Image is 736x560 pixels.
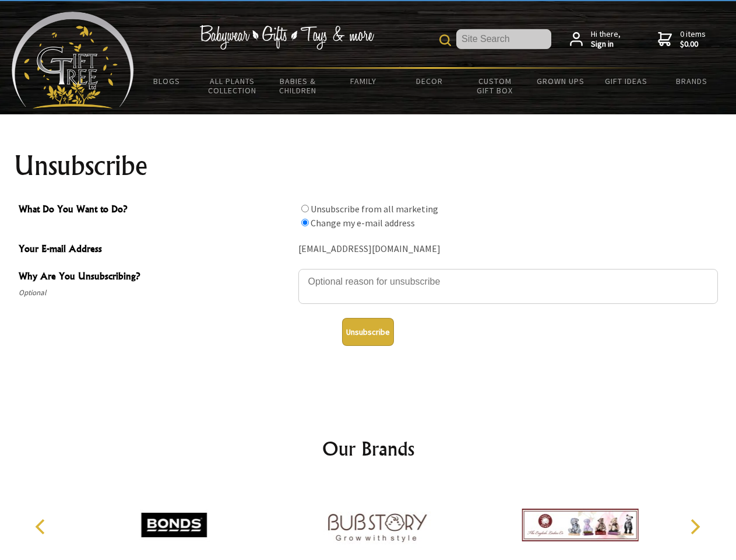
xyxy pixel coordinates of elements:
strong: $0.00 [680,39,706,50]
span: Your E-mail Address [19,242,293,258]
input: What Do You Want to Do? [301,205,309,212]
label: Change my e-mail address [311,217,415,229]
a: Babies & Children [265,69,331,103]
a: Gift Ideas [593,69,659,93]
a: Decor [396,69,462,93]
a: Brands [659,69,725,93]
img: Babyware - Gifts - Toys and more... [12,12,134,108]
a: Hi there,Sign in [570,29,621,50]
button: Unsubscribe [342,318,394,346]
div: [EMAIL_ADDRESS][DOMAIN_NAME] [298,240,718,258]
input: What Do You Want to Do? [301,219,309,226]
textarea: Why Are You Unsubscribing? [298,269,718,304]
span: Hi there, [591,29,621,50]
img: product search [439,34,451,46]
button: Next [682,514,707,540]
label: Unsubscribe from all marketing [311,203,438,215]
a: Family [331,69,397,93]
h1: Unsubscribe [14,152,723,180]
span: Why Are You Unsubscribing? [19,269,293,286]
h2: Our Brands [23,435,713,463]
span: Optional [19,286,293,300]
a: All Plants Collection [200,69,266,103]
input: Site Search [456,29,551,49]
img: Babywear - Gifts - Toys & more [199,25,374,50]
a: 0 items$0.00 [658,29,706,50]
strong: Sign in [591,39,621,50]
a: BLOGS [134,69,200,93]
a: Grown Ups [527,69,593,93]
a: Custom Gift Box [462,69,528,103]
button: Previous [29,514,55,540]
span: What Do You Want to Do? [19,202,293,219]
span: 0 items [680,29,706,50]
